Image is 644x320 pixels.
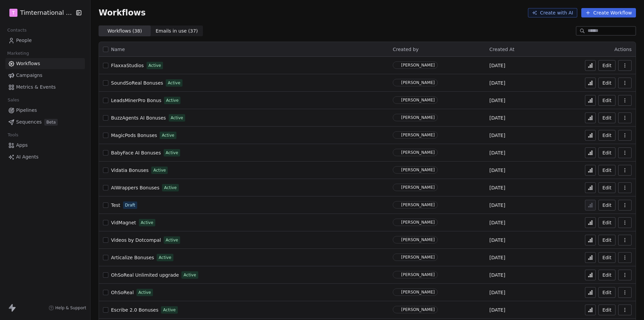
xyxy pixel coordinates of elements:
[598,305,615,315] button: Edit
[598,60,615,71] a: Edit
[5,95,22,105] span: Sales
[598,270,615,280] button: Edit
[171,115,183,121] span: Active
[393,47,419,52] span: Created by
[614,47,632,52] span: Actions
[489,47,515,52] span: Created At
[8,7,71,18] button: TTimternational B.V.
[12,9,15,16] span: T
[111,185,159,190] span: AIWrappers Bonuses
[111,307,158,313] span: Escribe 2.0 Bonuses
[111,272,179,278] a: OhSoReal Unlimited upgrade
[125,202,135,208] span: Draft
[401,115,435,120] div: [PERSON_NAME]
[401,168,435,172] div: [PERSON_NAME]
[111,149,161,156] a: BabyFace AI Bonuses
[401,63,435,67] div: [PERSON_NAME]
[598,287,615,298] button: Edit
[598,78,615,88] button: Edit
[111,307,158,313] a: Escribe 2.0 Bonuses
[111,132,157,139] a: MagicPods Bonuses
[394,133,399,138] img: T
[111,62,144,69] a: FlaxxaStudios
[156,28,198,35] span: Emails in use ( 37 )
[394,115,399,120] img: T
[5,105,85,116] a: Pipelines
[489,97,505,104] span: [DATE]
[162,132,174,138] span: Active
[111,290,134,295] span: OhSoReal
[111,168,149,173] span: Vidatia Bonuses
[111,80,163,86] a: SoundSoReal Bonuses
[111,98,161,103] span: LeadsMinerPro Bonus
[16,153,39,161] span: AI Agents
[598,252,615,263] button: Edit
[598,217,615,228] button: Edit
[394,80,399,85] img: T
[489,272,505,278] span: [DATE]
[394,237,399,242] img: T
[394,272,399,277] img: T
[111,184,159,191] a: AIWrappers Bonuses
[16,119,42,126] span: Sequences
[401,255,435,260] div: [PERSON_NAME]
[149,62,161,68] span: Active
[598,165,615,176] button: Edit
[401,185,435,190] div: [PERSON_NAME]
[4,25,30,35] span: Contacts
[401,80,435,85] div: [PERSON_NAME]
[598,95,615,106] button: Edit
[5,35,85,46] a: People
[111,254,154,261] a: Articalize Bonuses
[581,8,636,17] button: Create Workflow
[111,115,166,121] span: BuzzAgents AI Bonuses
[489,289,505,296] span: [DATE]
[111,272,179,278] span: OhSoReal Unlimited upgrade
[99,8,146,17] span: Workflows
[394,63,399,68] img: T
[20,8,74,17] span: Timternational B.V.
[489,167,505,174] span: [DATE]
[598,182,615,193] a: Edit
[598,147,615,158] a: Edit
[489,254,505,261] span: [DATE]
[111,150,161,155] span: BabyFace AI Bonuses
[111,63,144,68] span: FlaxxaStudios
[111,237,161,243] a: Videos by Dotcompal
[16,142,28,149] span: Apps
[5,58,85,69] a: Workflows
[111,255,154,260] span: Articalize Bonuses
[401,202,435,207] div: [PERSON_NAME]
[394,185,399,190] img: T
[394,290,399,295] img: T
[394,168,399,173] img: T
[401,220,435,225] div: [PERSON_NAME]
[111,237,161,243] span: Videos by Dotcompal
[489,115,505,121] span: [DATE]
[111,220,136,225] span: VidMagnet
[598,130,615,141] button: Edit
[16,107,37,114] span: Pipelines
[401,272,435,277] div: [PERSON_NAME]
[111,80,163,86] span: SoundSoReal Bonuses
[159,255,171,261] span: Active
[528,8,577,17] button: Create with AI
[141,220,153,226] span: Active
[598,200,615,211] button: Edit
[489,237,505,243] span: [DATE]
[489,149,505,156] span: [DATE]
[111,167,149,174] a: Vidatia Bonuses
[163,307,175,313] span: Active
[139,289,151,295] span: Active
[5,117,85,128] a: SequencesBeta
[166,237,178,243] span: Active
[394,307,399,312] img: T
